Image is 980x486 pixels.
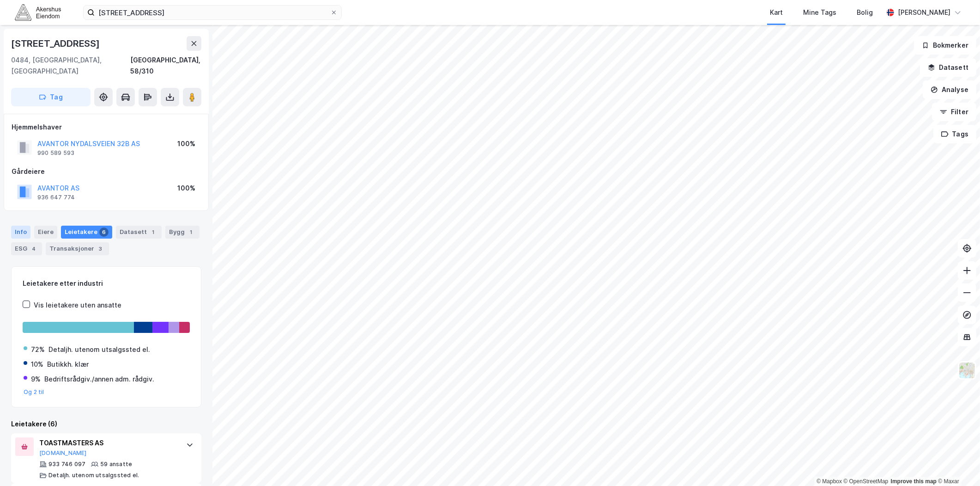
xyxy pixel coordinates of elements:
div: Eiere [34,226,57,239]
div: Detaljh. utenom utsalgssted el. [48,472,139,479]
div: [STREET_ADDRESS] [11,36,102,51]
button: Datasett [920,58,976,77]
a: OpenStreetMap [844,478,889,485]
iframe: Chat Widget [934,442,980,486]
div: Leietakere etter industri [23,278,190,289]
div: Transaksjoner [46,242,109,255]
button: Og 2 til [24,388,44,396]
div: 72% [31,344,45,355]
div: 10% [31,359,43,370]
img: Z [958,362,976,379]
div: 4 [29,244,38,253]
div: Detaljh. utenom utsalgssted el. [48,344,150,355]
div: Kontrollprogram for chat [934,442,980,486]
div: 933 746 097 [48,461,85,468]
button: Tags [933,125,976,143]
button: [DOMAIN_NAME] [39,449,87,457]
div: Vis leietakere uten ansatte [34,300,121,311]
button: Bokmerker [914,36,976,55]
div: 6 [99,228,109,237]
div: [GEOGRAPHIC_DATA], 58/310 [130,55,201,77]
div: Info [11,226,30,239]
div: Hjemmelshaver [12,122,201,133]
button: Analyse [923,80,976,99]
div: Leietakere (6) [11,418,201,430]
div: Leietakere [61,226,112,239]
div: 990 589 593 [37,149,74,157]
div: 1 [187,228,196,237]
input: Søk på adresse, matrikkel, gårdeiere, leietakere eller personer [95,6,330,19]
div: 3 [96,244,105,253]
div: ESG [11,242,42,255]
div: 936 647 774 [37,194,75,201]
div: 100% [177,183,195,194]
div: 1 [149,228,158,237]
div: 100% [177,138,195,149]
div: Gårdeiere [12,166,201,177]
div: 9% [31,374,41,385]
div: 0484, [GEOGRAPHIC_DATA], [GEOGRAPHIC_DATA] [11,55,130,77]
div: Butikkh. klær [47,359,89,370]
a: Improve this map [891,478,937,485]
div: Datasett [116,226,162,239]
button: Tag [11,88,91,106]
div: [PERSON_NAME] [898,7,950,18]
button: Filter [932,103,976,121]
div: Mine Tags [803,7,836,18]
div: TOASTMASTERS AS [39,437,177,449]
a: Mapbox [817,478,842,485]
div: Bolig [857,7,873,18]
div: 59 ansatte [100,461,132,468]
div: Bygg [165,226,200,239]
div: Bedriftsrådgiv./annen adm. rådgiv. [44,374,154,385]
img: akershus-eiendom-logo.9091f326c980b4bce74ccdd9f866810c.svg [15,4,61,20]
div: Kart [770,7,783,18]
